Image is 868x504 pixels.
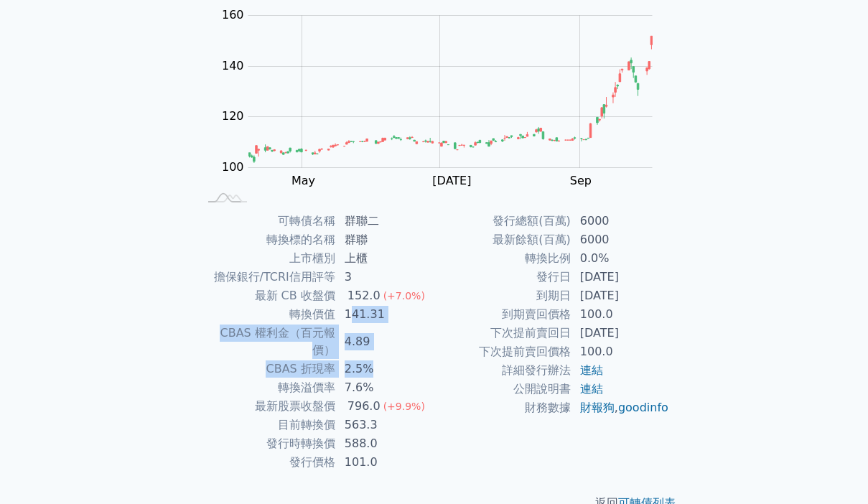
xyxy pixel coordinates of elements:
td: 到期日 [434,286,571,305]
tspan: May [291,174,315,187]
tspan: Sep [570,174,592,187]
td: 群聯 [336,230,434,249]
td: 上市櫃別 [199,249,336,268]
span: (+7.0%) [383,290,425,302]
td: 擔保銀行/TCRI信用評等 [199,268,336,286]
tspan: 120 [222,109,244,123]
tspan: 100 [222,160,244,174]
td: 563.3 [336,416,434,434]
td: 可轉債名稱 [199,212,336,230]
td: 群聯二 [336,212,434,230]
td: 101.0 [336,453,434,472]
td: 下次提前賣回價格 [434,342,571,361]
td: 最新 CB 收盤價 [199,286,336,305]
td: 公開說明書 [434,380,571,398]
td: 141.31 [336,305,434,324]
td: 轉換比例 [434,249,571,268]
g: Chart [215,8,674,187]
div: 796.0 [345,398,383,415]
g: Series [248,36,652,163]
a: 連結 [580,363,603,377]
td: 發行價格 [199,453,336,472]
a: goodinfo [618,401,668,414]
tspan: 140 [222,59,244,73]
td: CBAS 折現率 [199,360,336,378]
td: 詳細發行辦法 [434,361,571,380]
td: 4.89 [336,324,434,360]
td: 0.0% [571,249,670,268]
td: 目前轉換價 [199,416,336,434]
div: 聊天小工具 [796,435,868,504]
iframe: Chat Widget [796,435,868,504]
a: 連結 [580,382,603,396]
td: 6000 [571,230,670,249]
td: 財務數據 [434,398,571,417]
td: 3 [336,268,434,286]
td: 最新股票收盤價 [199,397,336,416]
td: CBAS 權利金（百元報價） [199,324,336,360]
div: 152.0 [345,287,383,304]
td: , [571,398,670,417]
tspan: 160 [222,8,244,22]
td: 轉換溢價率 [199,378,336,397]
td: 到期賣回價格 [434,305,571,324]
td: 588.0 [336,434,434,453]
td: [DATE] [571,286,670,305]
td: 100.0 [571,305,670,324]
td: [DATE] [571,324,670,342]
td: 上櫃 [336,249,434,268]
td: 發行時轉換價 [199,434,336,453]
td: 最新餘額(百萬) [434,230,571,249]
td: 下次提前賣回日 [434,324,571,342]
td: [DATE] [571,268,670,286]
td: 6000 [571,212,670,230]
td: 7.6% [336,378,434,397]
td: 發行日 [434,268,571,286]
tspan: [DATE] [432,174,471,187]
td: 轉換價值 [199,305,336,324]
td: 轉換標的名稱 [199,230,336,249]
span: (+9.9%) [383,401,425,412]
td: 發行總額(百萬) [434,212,571,230]
td: 2.5% [336,360,434,378]
a: 財報狗 [580,401,615,414]
td: 100.0 [571,342,670,361]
